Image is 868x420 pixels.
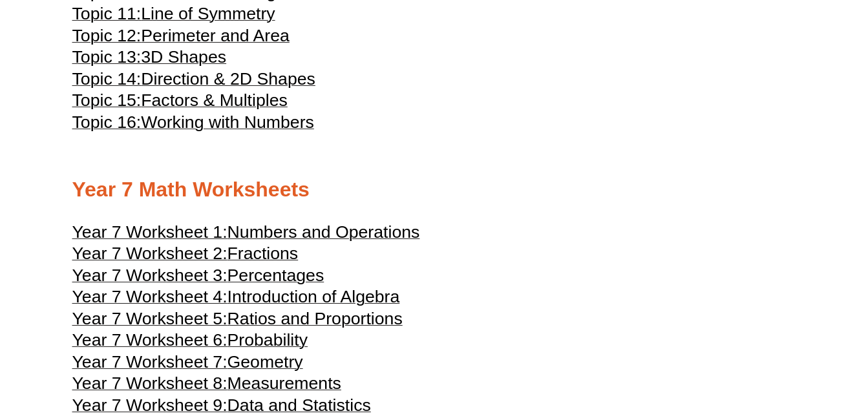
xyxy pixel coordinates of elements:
[72,4,142,23] span: Topic 11:
[72,96,288,109] a: Topic 15:Factors & Multiples
[141,112,314,132] span: Working with Numbers
[72,249,299,262] a: Year 7 Worksheet 2:Fractions
[72,293,400,306] a: Year 7 Worksheet 4:Introduction of Algebra
[72,352,228,372] span: Year 7 Worksheet 7:
[228,222,420,242] span: Numbers and Operations
[141,90,288,110] span: Factors & Multiples
[72,69,142,89] span: Topic 14:
[72,401,371,414] a: Year 7 Worksheet 9:Data and Statistics
[228,266,324,285] span: Percentages
[72,315,403,328] a: Year 7 Worksheet 5:Ratios and Proportions
[228,373,341,393] span: Measurements
[228,244,299,263] span: Fractions
[72,47,142,67] span: Topic 13:
[228,287,400,306] span: Introduction of Algebra
[72,330,228,350] span: Year 7 Worksheet 6:
[72,373,228,393] span: Year 7 Worksheet 8:
[141,4,275,23] span: Line of Symmetry
[228,395,371,415] span: Data and Statistics
[72,358,303,371] a: Year 7 Worksheet 7:Geometry
[72,112,142,132] span: Topic 16:
[228,309,403,328] span: Ratios and Proportions
[141,26,290,45] span: Perimeter and Area
[72,32,290,45] a: Topic 12:Perimeter and Area
[72,287,228,306] span: Year 7 Worksheet 4:
[72,10,275,23] a: Topic 11:Line of Symmetry
[72,176,796,204] h2: Year 7 Math Worksheets
[72,395,228,415] span: Year 7 Worksheet 9:
[72,379,341,392] a: Year 7 Worksheet 8:Measurements
[653,274,868,420] iframe: Chat Widget
[72,26,142,45] span: Topic 12:
[72,228,420,241] a: Year 7 Worksheet 1:Numbers and Operations
[228,330,308,350] span: Probability
[141,69,315,89] span: Direction & 2D Shapes
[72,271,324,284] a: Year 7 Worksheet 3:Percentages
[72,53,227,66] a: Topic 13:3D Shapes
[72,222,228,242] span: Year 7 Worksheet 1:
[72,266,228,285] span: Year 7 Worksheet 3:
[72,244,228,263] span: Year 7 Worksheet 2:
[72,118,314,131] a: Topic 16:Working with Numbers
[72,75,315,88] a: Topic 14:Direction & 2D Shapes
[141,47,226,67] span: 3D Shapes
[72,90,142,110] span: Topic 15:
[72,336,308,349] a: Year 7 Worksheet 6:Probability
[72,309,228,328] span: Year 7 Worksheet 5:
[228,352,303,372] span: Geometry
